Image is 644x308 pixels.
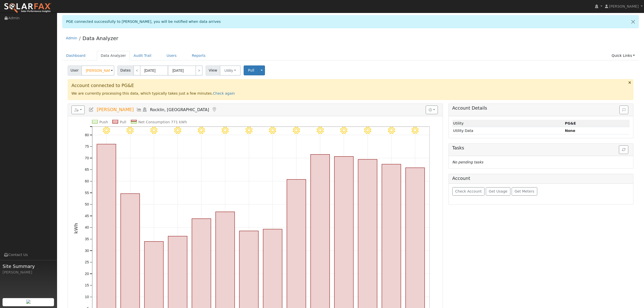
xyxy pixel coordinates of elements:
[452,187,485,196] button: Check Account
[133,65,140,76] a: <
[222,127,229,134] i: 7/07 - Clear
[85,214,89,218] text: 45
[68,65,82,76] span: User
[71,83,630,88] h3: Account connected to PG&E
[85,295,89,299] text: 10
[244,65,259,75] button: Pull
[489,189,507,193] span: Get Usage
[85,133,89,137] text: 80
[66,36,77,40] a: Admin
[269,127,276,134] i: 7/09 - Clear
[317,127,324,134] i: 7/11 - Clear
[619,145,628,154] button: Refresh
[85,179,89,183] text: 60
[452,127,564,134] td: Utility Data
[150,107,209,112] span: Rocklin, [GEOGRAPHIC_DATA]
[174,127,181,134] i: 7/05 - Clear
[364,127,371,134] i: 7/13 - Clear
[248,68,254,72] span: Pull
[486,187,510,196] button: Get Usage
[26,300,30,304] img: retrieve
[340,127,347,134] i: 7/12 - Clear
[142,107,148,112] a: Login As (last Never)
[455,189,482,193] span: Check Account
[97,51,130,60] a: Data Analyzer
[85,156,89,160] text: 70
[4,3,51,13] img: SolarFax
[85,225,89,229] text: 40
[85,191,89,195] text: 55
[150,127,157,134] i: 7/04 - Clear
[85,272,89,276] text: 20
[136,107,142,112] a: Multi-Series Graph
[452,120,564,127] td: Utility
[195,65,203,76] a: >
[62,51,90,60] a: Dashboard
[97,107,134,112] span: [PERSON_NAME]
[565,129,575,133] strong: None
[412,127,419,134] i: 7/15 - Clear
[452,176,470,181] h5: Account
[245,127,253,134] i: 7/08 - Clear
[198,127,205,134] i: 7/06 - Clear
[609,4,639,8] span: [PERSON_NAME]
[293,127,300,134] i: 7/10 - Clear
[452,160,483,164] i: No pending tasks
[628,15,638,28] a: Close
[608,51,639,60] a: Quick Links
[163,51,181,60] a: Users
[452,106,630,111] h5: Account Details
[220,65,241,76] button: Utility
[3,263,54,270] span: Site Summary
[88,107,94,112] a: Edit User (35400)
[130,51,155,60] a: Audit Trail
[85,237,89,241] text: 35
[565,121,576,125] strong: ID: 17173106, authorized: 08/13/25
[85,167,89,172] text: 65
[120,120,126,124] text: Pull
[127,127,134,134] i: 7/03 - MostlyClear
[452,145,630,151] h5: Tasks
[212,107,217,112] a: Map
[85,144,89,148] text: 75
[68,79,634,100] div: We are currently processing this data, which typically takes just a few minutes.
[85,202,89,206] text: 50
[206,65,220,76] span: View
[3,270,54,275] div: [PERSON_NAME]
[619,106,628,114] button: Issue History
[82,35,118,41] a: Data Analyzer
[117,65,134,76] span: Dates
[188,51,209,60] a: Reports
[514,189,534,193] span: Get Meters
[85,260,89,264] text: 25
[99,120,108,124] text: Push
[388,127,395,134] i: 7/14 - Clear
[81,65,114,76] input: Select a User
[62,15,639,28] div: PGE connected successfully to [PERSON_NAME], you will be notified when data arrives
[74,223,79,234] text: kWh
[103,127,110,134] i: 7/02 - Clear
[138,120,187,124] text: Net Consumption 771 kWh
[213,91,235,95] a: Check again
[512,187,537,196] button: Get Meters
[85,249,89,253] text: 30
[85,283,89,287] text: 15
